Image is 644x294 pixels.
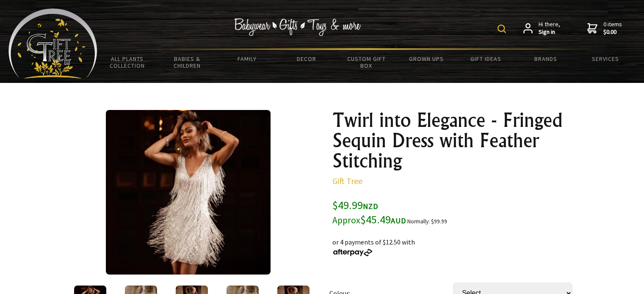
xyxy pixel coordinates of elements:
[332,214,360,226] small: Approx
[332,198,406,226] span: $49.99 $45.49
[157,50,217,74] a: Babies & Children
[516,50,576,68] a: Brands
[332,227,580,257] div: or 4 payments of $12.50 with
[332,176,362,186] a: Gift Tree
[587,21,622,36] a: 0 items$0.00
[407,218,447,225] small: Normally: $99.99
[603,28,622,36] strong: $0.00
[234,18,361,36] img: Babywear - Gifts - Toys & more
[217,50,276,68] a: Family
[8,8,97,79] img: Babyware - Gifts - Toys and more...
[576,50,636,68] a: Services
[332,110,580,171] h1: Twirl into Elegance - Fringed Sequin Dress with Feather Stitching
[337,50,396,74] a: Custom Gift Box
[498,25,506,33] img: product search
[332,249,373,256] img: Afterpay
[456,50,516,68] a: Gift Ideas
[106,110,271,275] img: Twirl into Elegance - Fringed Sequin Dress with Feather Stitching
[603,20,622,36] span: 0 items
[396,50,456,68] a: Grown Ups
[539,21,560,36] span: Hi there,
[97,50,157,74] a: All Plants Collection
[539,28,560,36] strong: Sign in
[391,216,406,225] span: AUD
[277,50,337,68] a: Decor
[523,21,560,36] a: Hi there,Sign in
[363,201,378,211] span: NZD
